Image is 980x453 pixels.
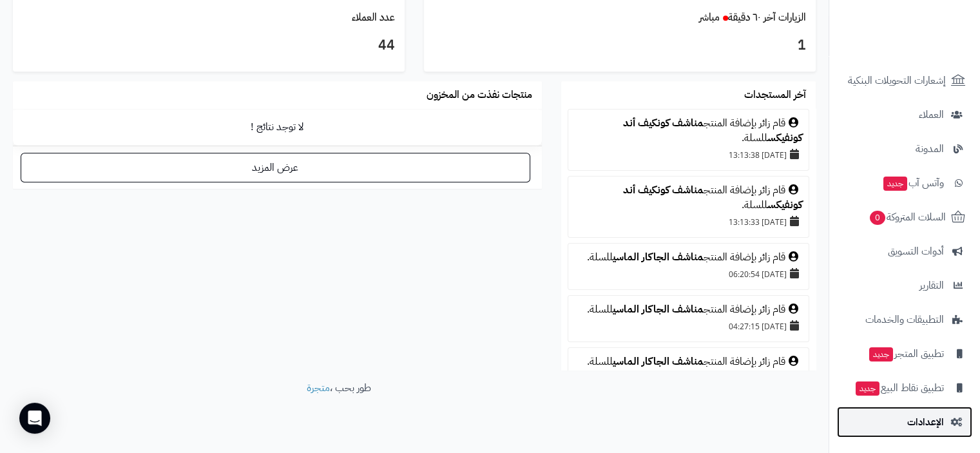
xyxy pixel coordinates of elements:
[575,250,802,265] div: قام زائر بإضافة المنتج للسلة.
[919,276,944,294] span: التقارير
[613,249,704,265] a: مناشف الجاكار الماسي
[837,236,972,267] a: أدوات التسويق
[575,302,802,317] div: قام زائر بإضافة المنتج للسلة.
[854,379,944,397] span: تطبيق نقاط البيع
[882,174,944,192] span: وآتس آب
[865,311,944,329] span: التطبيقات والخدمات
[837,99,972,130] a: العملاء
[870,211,885,225] span: 0
[837,270,972,301] a: التقارير
[427,90,532,101] h3: منتجات نفذت من المخزون
[744,90,806,101] h3: آخر المستجدات
[837,202,972,233] a: السلات المتروكة0
[699,10,720,25] small: مباشر
[613,354,704,369] a: مناشف الجاكار الماسي
[916,140,944,158] span: المدونة
[837,407,972,438] a: الإعدادات
[837,372,972,403] a: تطبيق نقاط البيعجديد
[888,242,944,260] span: أدوات التسويق
[699,10,806,25] a: الزيارات آخر ٦٠ دقيقةمباشر
[13,110,542,145] td: لا توجد نتائج !
[352,10,395,25] a: عدد العملاء
[434,35,806,57] h3: 1
[837,168,972,198] a: وآتس آبجديد
[613,302,704,317] a: مناشف الجاكار الماسي
[575,183,802,213] div: قام زائر بإضافة المنتج للسلة.
[837,65,972,96] a: إشعارات التحويلات البنكية
[623,182,802,213] a: مناشف كونكيف أند كونفيكس
[837,133,972,164] a: المدونة
[575,369,802,387] div: [DATE] 04:27:12
[837,304,972,335] a: التطبيقات والخدمات
[19,403,50,434] div: Open Intercom Messenger
[907,413,944,431] span: الإعدادات
[883,177,907,191] span: جديد
[837,338,972,369] a: تطبيق المتجرجديد
[869,347,893,361] span: جديد
[21,153,530,182] a: عرض المزيد
[856,381,879,396] span: جديد
[848,72,946,90] span: إشعارات التحويلات البنكية
[575,265,802,283] div: [DATE] 06:20:54
[868,345,944,363] span: تطبيق المتجر
[307,380,330,396] a: متجرة
[869,208,946,226] span: السلات المتروكة
[623,115,802,146] a: مناشف كونكيف أند كونفيكس
[575,317,802,335] div: [DATE] 04:27:15
[919,106,944,124] span: العملاء
[575,213,802,231] div: [DATE] 13:13:33
[575,354,802,369] div: قام زائر بإضافة المنتج للسلة.
[575,116,802,146] div: قام زائر بإضافة المنتج للسلة.
[23,35,395,57] h3: 44
[575,146,802,164] div: [DATE] 13:13:38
